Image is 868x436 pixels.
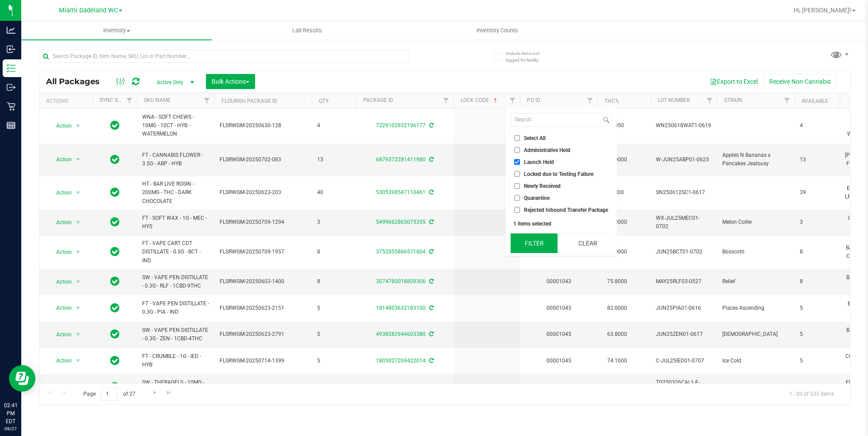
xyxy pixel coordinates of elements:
[7,45,15,54] inline-svg: Inbound
[148,387,161,399] a: Go to the next page
[110,186,120,199] span: In Sync
[7,64,15,73] inline-svg: Inventory
[763,74,837,89] button: Receive Non-Cannabis
[376,278,426,284] a: 3074780018809306
[376,219,426,225] a: 5499662865075355
[110,328,120,340] span: In Sync
[800,357,833,365] span: 5
[220,304,306,312] span: FLSRWGM-20250623-2151
[73,153,84,166] span: select
[800,218,833,226] span: 3
[317,188,351,197] span: 40
[76,387,143,401] span: Page of 27
[722,304,789,312] span: Pisces Ascending
[317,357,351,365] span: 5
[110,245,120,258] span: In Sync
[546,358,571,364] a: 00001045
[7,26,15,35] inline-svg: Analytics
[546,331,571,337] a: 00001045
[603,302,632,315] span: 82.0000
[142,214,209,231] span: FT - SOFT WAX - 1G - MEC - HYS
[48,354,72,367] span: Action
[4,425,17,432] p: 08/27
[4,401,17,425] p: 02:41 PM EDT
[46,98,89,104] div: Actions
[7,121,15,130] inline-svg: Reports
[317,218,351,226] span: 3
[317,156,351,164] span: 13
[428,189,434,195] span: Sync from Compliance System
[73,120,84,132] span: select
[511,234,558,253] button: Filter
[428,156,434,163] span: Sync from Compliance System
[110,275,120,288] span: In Sync
[514,135,520,141] input: Select All
[603,354,632,367] span: 74.1000
[656,277,712,286] span: MAY25RLF03-0527
[110,354,120,367] span: In Sync
[794,7,851,14] span: Hi, [PERSON_NAME]!
[48,216,72,229] span: Action
[656,188,712,197] span: SN250612SC1-0617
[800,156,833,164] span: 13
[603,216,632,229] span: 78.8000
[317,330,351,339] span: 5
[603,381,628,393] span: 0.2080
[206,74,255,89] button: Bulk Actions
[59,7,118,14] span: Miami Dadeland WC
[39,50,409,63] input: Search Package ID, Item Name, SKU, Lot or Part Number...
[702,93,717,108] a: Filter
[142,378,209,395] span: SW - THERAGELS - 10MG - 40CT - CAL - 9CBD-1THC
[658,97,690,103] a: Lot Number
[73,276,84,288] span: select
[514,171,520,177] input: Locked due to Testing Failure
[513,221,609,227] div: 1 items selected
[122,93,137,108] a: Filter
[48,381,72,393] span: Action
[376,122,426,128] a: 7229102932196177
[220,188,306,197] span: FLSRWGM-20250623-203
[722,330,789,339] span: [DEMOGRAPHIC_DATA]
[465,27,530,35] span: Inventory Counts
[48,246,72,258] span: Action
[73,246,84,258] span: select
[524,136,546,141] span: Select All
[220,248,306,256] span: FLSRWGM-20250709-1957
[604,98,619,104] a: THC%
[524,171,593,177] span: Locked due to Testing Failure
[100,97,134,103] a: Sync Status
[722,357,789,365] span: Ice Cold
[101,387,117,401] input: 1
[724,97,742,103] a: Strain
[511,113,601,126] input: Search
[800,304,833,312] span: 5
[110,119,120,132] span: In Sync
[110,216,120,228] span: In Sync
[21,27,212,35] span: Inventory
[514,195,520,201] input: Quarantine
[505,93,520,108] a: Filter
[800,248,833,256] span: 8
[73,302,84,314] span: select
[722,151,789,168] span: Apples N Bananas x Pancakes Jealousy
[461,97,499,103] a: Lock Code
[7,102,15,111] inline-svg: Retail
[656,330,712,339] span: JUN25ZEN01-0617
[142,273,209,290] span: SW - VAPE PEN DISTILLATE - 0.3G - RLF - 1CBD-9THC
[376,331,426,337] a: 4938282944603380
[48,276,72,288] span: Action
[280,27,334,35] span: Lab Results
[376,189,426,195] a: 5305398547110461
[317,304,351,312] span: 5
[439,93,453,108] a: Filter
[780,93,794,108] a: Filter
[656,357,712,365] span: C-JUL25IED01-0707
[317,248,351,256] span: 8
[144,97,170,103] a: SKU Name
[48,120,72,132] span: Action
[48,302,72,314] span: Action
[722,277,789,286] span: Relief
[163,387,175,399] a: Go to the last page
[428,122,434,128] span: Sync from Compliance System
[7,83,15,92] inline-svg: Outbound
